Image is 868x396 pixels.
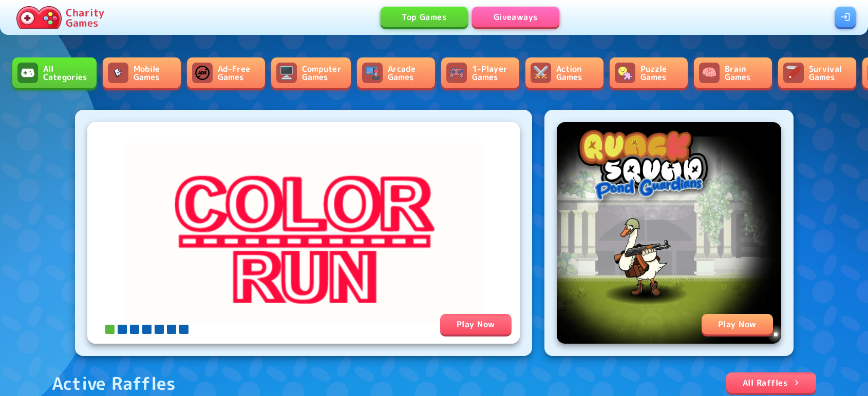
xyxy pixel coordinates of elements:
[557,122,781,344] img: Quack Squad
[187,57,265,88] a: Ad-Free GamesAd-Free Games
[525,57,603,88] a: Action GamesAction Games
[557,122,781,344] a: Play Now
[381,7,468,27] a: Top Games
[357,57,435,88] a: Arcade GamesArcade Games
[694,57,772,88] a: Brain GamesBrain Games
[103,57,181,88] a: Mobile GamesMobile Games
[271,57,351,88] a: Computer GamesComputer Games
[726,372,816,393] a: All Raffles
[702,314,773,334] div: Play Now
[472,7,559,27] a: Giveaways
[16,6,62,29] img: Charity.Games
[66,7,104,28] p: Charity Games
[12,57,97,88] a: All CategoriesAll Categories
[87,122,520,344] a: Play Now
[778,57,856,88] a: Survival GamesSurvival Games
[12,4,108,31] a: Charity Games
[87,122,520,344] img: Color Run
[440,314,512,334] div: Play Now
[441,57,519,88] a: 1-Player Games1-Player Games
[610,57,688,88] a: Puzzle GamesPuzzle Games
[52,372,176,394] div: Active Raffles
